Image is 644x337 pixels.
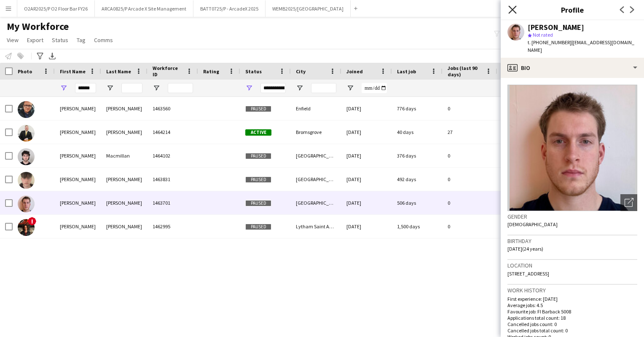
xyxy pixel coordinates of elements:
[507,270,549,277] span: [STREET_ADDRESS]
[3,35,22,45] a: View
[448,65,482,78] span: Jobs (last 90 days)
[507,296,637,302] p: First experience: [DATE]
[18,101,35,118] img: Archie Bullock
[443,120,497,144] div: 27
[55,144,101,167] div: [PERSON_NAME]
[533,32,553,38] span: Not rated
[193,0,266,17] button: BATT0725/P - ArcadeX 2025
[148,168,198,191] div: 1463831
[291,97,341,120] div: Enfield
[397,68,416,75] span: Last job
[47,51,57,61] app-action-btn: Export XLSX
[346,68,363,75] span: Joined
[153,84,160,92] button: Open Filter Menu
[507,237,637,245] h3: Birthday
[148,97,198,120] div: 1463560
[35,51,45,61] app-action-btn: Advanced filters
[73,35,89,45] a: Tag
[443,168,497,191] div: 0
[507,221,558,227] span: [DEMOGRAPHIC_DATA]
[101,97,148,120] div: [PERSON_NAME]
[148,120,198,144] div: 1464214
[24,35,47,45] a: Export
[392,120,443,144] div: 40 days
[101,191,148,214] div: [PERSON_NAME]
[18,219,35,236] img: Archie Naftel-Baddley
[245,68,262,75] span: Status
[266,0,351,17] button: WEMB2025/[GEOGRAPHIC_DATA]
[341,144,392,167] div: [DATE]
[296,68,306,75] span: City
[18,148,35,165] img: Archie Macmillan
[55,191,101,214] div: [PERSON_NAME]
[18,195,35,212] img: Archie Morrell
[101,168,148,191] div: [PERSON_NAME]
[55,120,101,144] div: [PERSON_NAME]
[106,68,131,75] span: Last Name
[75,83,96,93] input: First Name Filter Input
[148,215,198,238] div: 1462995
[245,153,271,159] span: Paused
[291,120,341,144] div: Bromsgrove
[245,106,271,112] span: Paused
[507,286,637,294] h3: Work history
[392,215,443,238] div: 1,500 days
[245,224,271,230] span: Paused
[528,24,584,31] div: [PERSON_NAME]
[17,0,95,17] button: O2AR2025/P O2 Floor Bar FY26
[95,0,193,17] button: ARCA0825/P Arcade X Site Management
[153,65,183,78] span: Workforce ID
[7,36,19,44] span: View
[392,168,443,191] div: 492 days
[18,68,32,75] span: Photo
[60,68,86,75] span: First Name
[443,191,497,214] div: 0
[245,84,253,92] button: Open Filter Menu
[28,217,36,225] span: !
[507,246,543,252] span: [DATE] (24 years)
[443,97,497,120] div: 0
[528,39,634,53] span: | [EMAIL_ADDRESS][DOMAIN_NAME]
[501,58,644,78] div: Bio
[346,84,354,92] button: Open Filter Menu
[507,213,637,220] h3: Gender
[148,144,198,167] div: 1464102
[311,83,336,93] input: City Filter Input
[620,194,637,211] div: Open photos pop-in
[291,168,341,191] div: [GEOGRAPHIC_DATA]
[341,191,392,214] div: [DATE]
[77,36,86,44] span: Tag
[507,308,637,315] p: Favourite job: FI Barback 5008
[7,20,69,33] span: My Workforce
[291,144,341,167] div: [GEOGRAPHIC_DATA]
[168,83,193,93] input: Workforce ID Filter Input
[392,144,443,167] div: 376 days
[101,215,148,238] div: [PERSON_NAME]
[291,215,341,238] div: Lytham Saint Annes
[507,315,637,321] p: Applications total count: 18
[341,215,392,238] div: [DATE]
[443,144,497,167] div: 0
[101,120,148,144] div: [PERSON_NAME]
[121,83,142,93] input: Last Name Filter Input
[48,35,72,45] a: Status
[507,262,637,269] h3: Location
[91,35,116,45] a: Comms
[60,84,67,92] button: Open Filter Menu
[245,200,271,206] span: Paused
[245,129,271,136] span: Active
[18,125,35,142] img: Archie Freer
[528,39,572,45] span: t. [PHONE_NUMBER]
[55,97,101,120] div: [PERSON_NAME]
[106,84,114,92] button: Open Filter Menu
[148,191,198,214] div: 1463701
[55,215,101,238] div: [PERSON_NAME]
[501,4,644,15] h3: Profile
[203,68,219,75] span: Rating
[52,36,68,44] span: Status
[443,215,497,238] div: 0
[392,191,443,214] div: 506 days
[245,177,271,183] span: Paused
[27,36,43,44] span: Export
[507,321,637,327] p: Cancelled jobs count: 0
